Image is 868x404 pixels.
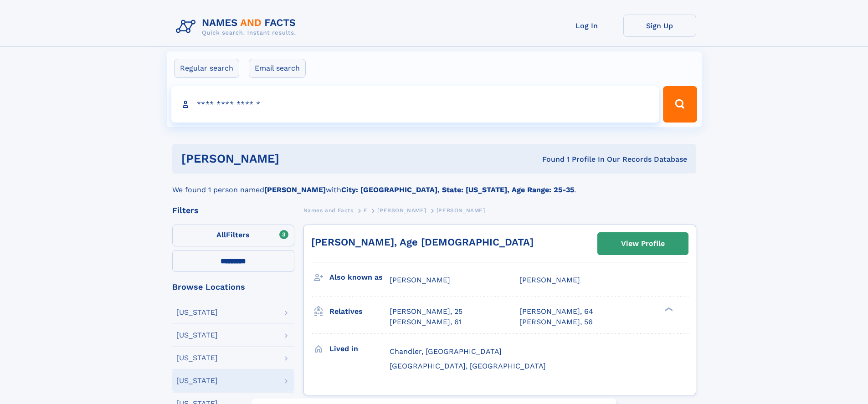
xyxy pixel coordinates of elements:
a: [PERSON_NAME] [377,205,426,216]
a: [PERSON_NAME], 64 [519,307,593,317]
div: Found 1 Profile In Our Records Database [411,154,687,164]
span: Chandler, [GEOGRAPHIC_DATA] [390,347,502,356]
label: Filters [172,225,294,246]
span: All [216,230,226,239]
span: [PERSON_NAME] [390,276,450,284]
label: Regular search [174,59,239,78]
div: Browse Locations [172,283,294,291]
a: [PERSON_NAME], 61 [390,317,462,327]
span: [PERSON_NAME] [437,207,485,214]
div: Filters [172,206,294,215]
a: [PERSON_NAME], 25 [390,307,462,317]
a: [PERSON_NAME], Age [DEMOGRAPHIC_DATA] [311,236,534,248]
div: ❯ [663,307,673,312]
div: We found 1 person named with . [172,174,696,195]
button: Search Button [663,86,697,123]
a: [PERSON_NAME], 56 [519,317,593,327]
div: [US_STATE] [176,332,218,339]
span: [GEOGRAPHIC_DATA], [GEOGRAPHIC_DATA] [390,362,546,370]
a: Log In [550,15,623,37]
b: City: [GEOGRAPHIC_DATA], State: [US_STATE], Age Range: 25-35 [341,185,574,194]
h1: [PERSON_NAME] [181,153,411,164]
label: Email search [249,59,306,78]
h3: Lived in [329,341,390,357]
h3: Relatives [329,304,390,319]
img: Logo Names and Facts [172,15,303,39]
h3: Also known as [329,270,390,285]
b: [PERSON_NAME] [264,185,326,194]
div: [US_STATE] [176,377,218,384]
span: F [364,207,367,214]
div: [US_STATE] [176,309,218,316]
span: [PERSON_NAME] [377,207,426,214]
input: search input [171,86,659,123]
span: [PERSON_NAME] [519,276,580,284]
a: Names and Facts [303,205,354,216]
div: [US_STATE] [176,354,218,362]
div: View Profile [621,233,665,254]
a: Sign Up [623,15,696,37]
a: View Profile [598,233,688,255]
a: F [364,205,367,216]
